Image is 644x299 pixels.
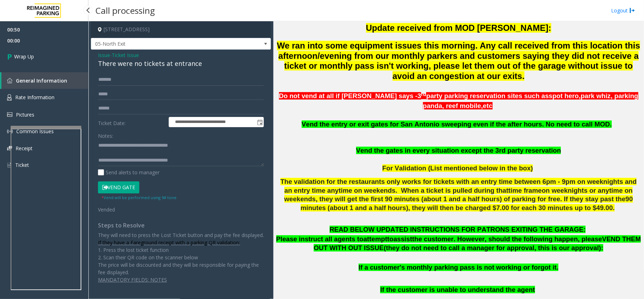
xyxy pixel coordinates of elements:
span: Please instruct all agents to [276,235,364,243]
span: READ BELOW UPDATED INSTRUCTIONS FOR PATRONS EXITING THE GARAGE: [330,226,586,233]
span: park whiz [581,92,611,100]
span: assist [394,235,412,243]
span: spot hero [549,92,579,100]
span: , they will then be charged $7.00 for each 30 minutes up to $49.00. [408,204,615,211]
label: Notes: [98,130,113,140]
a: General Information [1,72,88,89]
span: Vended [98,206,115,213]
label: Send alerts to manager [98,169,159,176]
h3: Call processing [92,2,158,19]
span: Ticket Issue [112,51,139,59]
span: If the customer is unable to understand the agent [380,286,535,293]
span: The validation for the restaurants only works for tickets with an entry time between 6pm - 9pm on... [280,178,637,194]
span: Update received from MOD [PERSON_NAME]: [366,23,551,33]
label: Ticket Date: [96,117,167,128]
img: logout [630,7,635,14]
span: , [579,92,581,100]
span: 3 [417,92,421,100]
span: to [387,235,394,243]
span: rd [421,91,427,97]
span: Do not vend at all if [PERSON_NAME] says - [279,92,418,100]
img: 'icon' [7,146,12,151]
img: 'icon' [7,162,12,168]
span: - [110,52,139,58]
span: General Information [16,77,67,84]
small: Vend will be performed using 9# tone [101,195,176,200]
font: If they have a Fareground receipt with a parking QR validation: [98,239,240,246]
span: If a customer's monthly parking pass is not working or forgot it. [359,264,558,271]
span: 05-North Exit [91,38,235,50]
u: MANDATORY FIELDS: NOTES [98,276,167,283]
b: Vend the gates in every situation except the 3rd party reservation [356,147,561,154]
span: party parking reservation sites such as [426,92,549,100]
span: Pictures [16,111,34,118]
p: They will need to press the Lost Ticket button and pay the fee displayed. 1. Press the lost ticke... [98,231,264,276]
button: Vend Gate [98,181,139,193]
span: Issue [98,51,110,59]
img: 'icon' [7,94,12,101]
span: , parking panda, reef mobile, [423,92,638,109]
span: the customer. However, should the following happen, please [412,235,602,243]
h4: [STREET_ADDRESS] [91,21,271,38]
span: Vend the entry or exit gates for San Antonio sweeping even if the after hours. No need to call MOD. [302,120,612,128]
div: There were no tickets at entrance [98,59,264,68]
img: 'icon' [7,78,12,83]
img: 'icon' [7,112,12,117]
span: Toggle popup [256,117,263,127]
span: etc [483,102,493,109]
span: time frame [509,187,542,194]
span: Rate Information [15,94,54,101]
span: Wrap Up [14,53,34,60]
a: Logout [611,7,635,14]
span: attempt [364,235,387,243]
span: (they do not need to call a manager for approval, this is our approval): [384,244,603,252]
span: For Validation (List mentioned below in the box) [382,164,533,172]
img: 'icon' [7,129,13,134]
h4: Steps to Resolve [98,222,264,229]
span: We ran into some equipment issues this morning. Any call received from this location this afterno... [277,41,640,80]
